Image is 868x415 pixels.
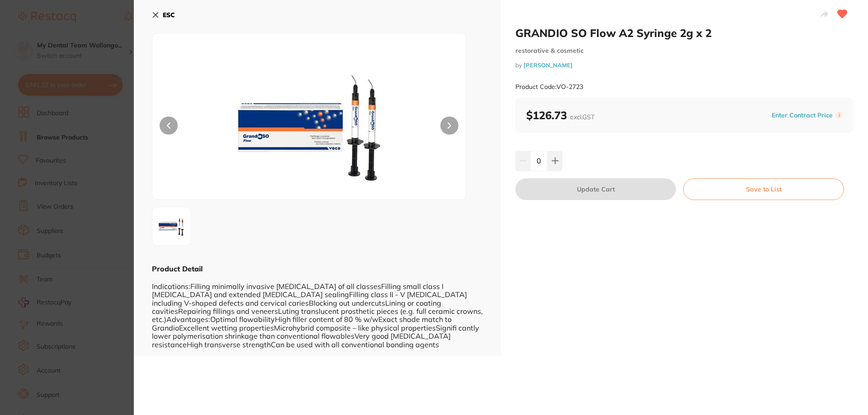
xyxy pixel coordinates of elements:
label: i [835,112,843,119]
a: [PERSON_NAME] [524,61,573,69]
img: anBn [215,56,403,199]
span: excl. GST [570,113,594,121]
h2: GRANDIO SO Flow A2 Syringe 2g x 2 [515,26,854,40]
small: Product Code: VO-2723 [515,83,583,91]
small: restorative & cosmetic [515,47,854,55]
b: Product Detail [152,264,203,273]
small: by [515,62,854,69]
button: Enter Contract Price [769,111,835,120]
b: ESC [163,11,175,19]
img: anBn [155,210,188,242]
button: Update Cart [515,178,676,200]
b: $126.73 [526,108,594,122]
div: Indications:Filling minimally invasive [MEDICAL_DATA] of all classesFilling small class I [MEDICA... [152,274,483,349]
button: Save to List [683,178,844,200]
button: ESC [152,7,175,23]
